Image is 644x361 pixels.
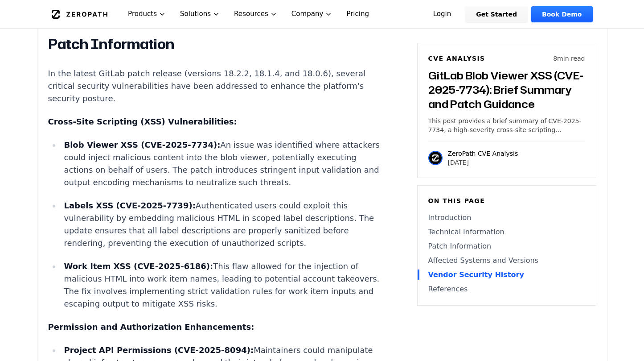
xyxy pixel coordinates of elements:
a: Get Started [465,6,528,22]
p: This flaw allowed for the injection of malicious HTML into work item names, leading to potential ... [64,260,379,310]
strong: Project API Permissions (CVE-2025-8094): [64,345,254,355]
a: Introduction [428,212,585,223]
a: References [428,284,585,295]
p: An issue was identified where attackers could inject malicious content into the blob viewer, pote... [64,139,379,189]
p: 8 min read [553,54,585,63]
a: Book Demo [531,6,592,22]
a: Technical Information [428,227,585,237]
p: In the latest GitLab patch release (versions 18.2.2, 18.1.4, and 18.0.6), several critical securi... [48,67,380,105]
img: ZeroPath CVE Analysis [428,151,443,165]
p: Authenticated users could exploit this vulnerability by embedding malicious HTML in scoped label ... [64,199,379,249]
strong: Labels XSS (CVE-2025-7739): [64,201,195,210]
a: Patch Information [428,241,585,252]
a: Login [422,6,462,22]
h6: CVE Analysis [428,54,485,63]
p: This post provides a brief summary of CVE-2025-7734, a high-severity cross-site scripting vulnera... [428,116,585,134]
strong: Permission and Authorization Enhancements: [48,322,254,332]
strong: Blob Viewer XSS (CVE-2025-7734): [64,140,220,149]
strong: Work Item XSS (CVE-2025-6186): [64,261,213,271]
p: [DATE] [448,158,518,167]
h3: GitLab Blob Viewer XSS (CVE-2025-7734): Brief Summary and Patch Guidance [428,68,585,111]
strong: Cross-Site Scripting (XSS) Vulnerabilities: [48,117,237,126]
a: Vendor Security History [428,270,585,280]
a: Affected Systems and Versions [428,255,585,266]
h6: On this page [428,196,585,205]
h2: Patch Information [48,35,380,53]
p: ZeroPath CVE Analysis [448,149,518,158]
